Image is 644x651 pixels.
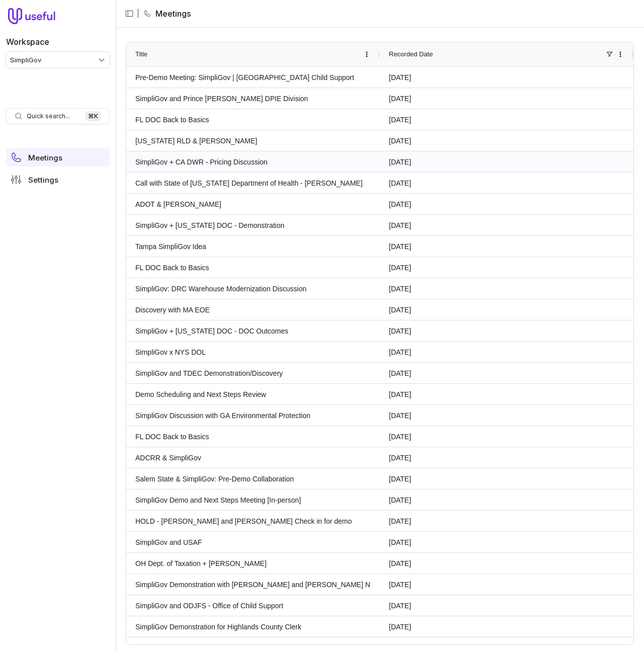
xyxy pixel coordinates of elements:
a: [DATE] [389,363,624,383]
span: | [137,8,139,20]
a: SimpliGov x NYS DOL [135,342,371,362]
a: [DATE] [389,384,624,404]
a: ADOT & [PERSON_NAME] [135,194,371,214]
a: SimpliGov + CA DWR - Pricing Discussion [135,152,371,172]
a: [DATE] [389,511,624,531]
a: SimpliGov and TDEC Demonstration/Discovery [135,363,371,383]
label: Workspace [6,36,49,48]
a: [DATE] [389,67,624,87]
a: Settings [6,171,110,189]
a: [DATE] [389,215,624,235]
a: [DATE] [389,490,624,510]
a: SimpliGov + [US_STATE] DOC - DOC Outcomes [135,321,371,341]
a: [DATE] [389,448,624,467]
a: [DATE] [389,575,624,594]
a: SimpliGov and ODJFS - Office of Child Support [135,596,371,615]
span: Recorded Date [389,48,433,60]
a: [DATE] [389,617,624,636]
a: [DATE] [389,596,624,615]
a: [DATE] [389,553,624,573]
a: [DATE] [389,532,624,552]
a: SimpliGov Demonstration with [PERSON_NAME] and [PERSON_NAME] NYS ITS [135,575,371,594]
a: [DATE] [389,258,624,277]
a: [DATE] [389,194,624,214]
a: HOLD - [PERSON_NAME] and [PERSON_NAME] Check in for demo [135,511,371,531]
a: [DATE] [389,152,624,172]
a: Pre-Demo Meeting: SimpliGov | [GEOGRAPHIC_DATA] Child Support [135,67,371,87]
a: Salem State & SimpliGov: Pre-Demo Collaboration [135,469,371,489]
a: Discovery with MA EOE [135,300,371,319]
span: Quick search... [27,112,70,120]
a: [DATE] [389,279,624,298]
a: SimpliGov + [US_STATE] DOC - Demonstration [135,215,371,235]
a: FL DOC Back to Basics [135,427,371,446]
a: SimpliGov Demonstration for Highlands County Clerk [135,617,371,636]
a: Demo Scheduling and Next Steps Review [135,384,371,404]
button: Collapse sidebar [122,6,137,21]
a: [DATE] [389,110,624,129]
a: [DATE] [389,236,624,256]
a: [DATE] [389,300,624,319]
kbd: ⌘ K [85,111,101,121]
span: Meetings [28,154,62,161]
a: Call with State of [US_STATE] Department of Health - [PERSON_NAME] [135,173,371,193]
a: FL DOC Back to Basics [135,258,371,277]
a: [DATE] [389,321,624,341]
a: [DATE] [389,342,624,362]
a: ADCRR & SimpliGov [135,448,371,467]
a: [DATE] [389,427,624,446]
a: SimpliGov Demo and Next Steps Meeting [In-person] [135,490,371,510]
a: [DATE] [389,173,624,193]
a: FL DOC Back to Basics [135,110,371,129]
a: [DATE] [389,131,624,150]
a: [DATE] [389,89,624,108]
a: SimpliGov and USAF [135,532,371,552]
span: Settings [28,176,58,184]
a: SimpliGov Discussion with GA Environmental Protection [135,405,371,425]
a: [US_STATE] RLD & [PERSON_NAME] [135,131,371,150]
a: OH Dept. of Taxation + [PERSON_NAME] [135,553,371,573]
a: SimpliGov and Prince [PERSON_NAME] DPIE Division [135,89,371,108]
a: Meetings [6,148,110,167]
li: Meetings [143,8,191,20]
a: [DATE] [389,405,624,425]
a: [DATE] [389,469,624,489]
span: Title [135,48,147,60]
a: Tampa SimpliGov Idea [135,236,371,256]
a: SimpliGov: DRC Warehouse Modernization Discussion [135,279,371,298]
